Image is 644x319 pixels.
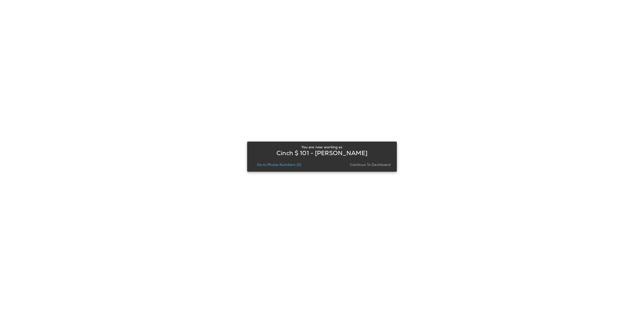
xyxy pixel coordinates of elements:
[257,163,301,167] p: Go to Phone Numbers (2)
[276,151,368,155] p: Cinch $ 101 - [PERSON_NAME]
[255,161,303,168] button: Go to Phone Numbers (2)
[348,161,393,168] button: Continue to Dashboard
[350,163,391,167] p: Continue to Dashboard
[301,145,342,149] p: You are now working as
